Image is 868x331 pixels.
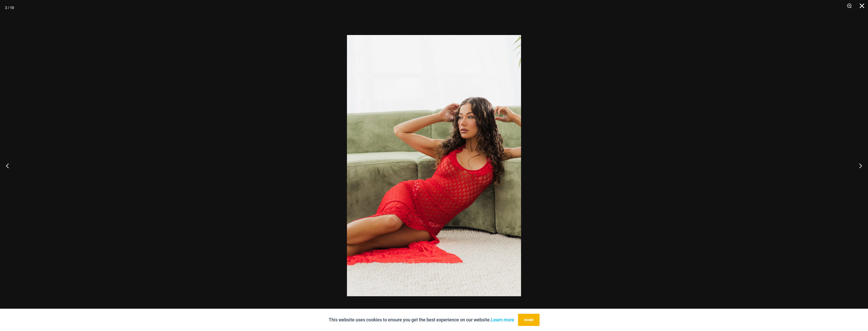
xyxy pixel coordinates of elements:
[5,4,14,11] div: 2 / 10
[491,317,514,322] a: Learn more
[518,314,540,326] button: Accept
[347,35,521,296] img: Sometimes Red 587 Dress 09
[329,316,514,324] p: This website uses cookies to ensure you get the best experience on our website.
[849,153,868,178] button: Next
